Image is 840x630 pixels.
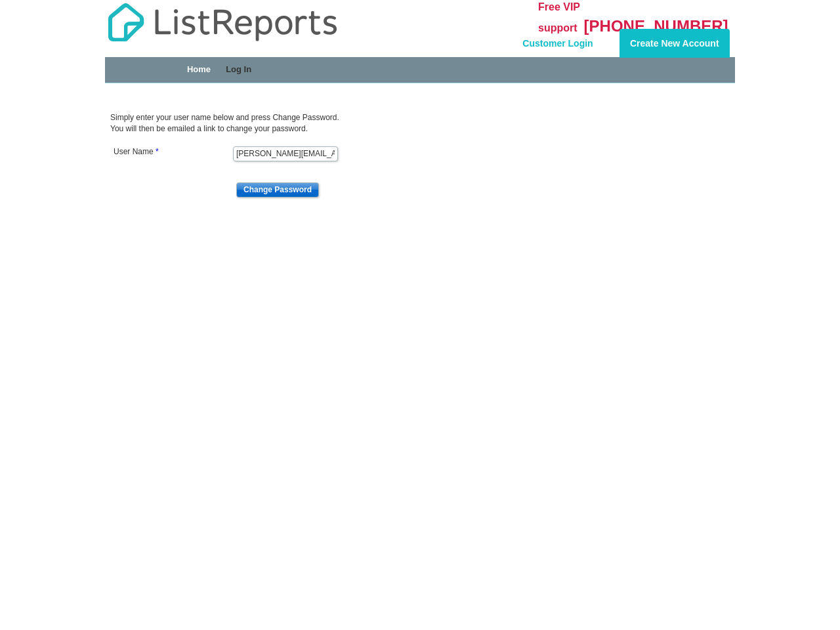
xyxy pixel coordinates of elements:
div: Customer Login [484,29,595,50]
div: Create New Account [619,29,730,58]
span: Free VIP support [538,1,580,33]
input: Change Password [236,182,319,198]
label: User Name [114,146,232,157]
p: Simply enter your user name below and press Change Password. You will then be emailed a link to c... [110,112,740,135]
a: Log In [226,64,251,74]
a: Home [187,64,211,74]
span: [PHONE_NUMBER] [584,17,728,35]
